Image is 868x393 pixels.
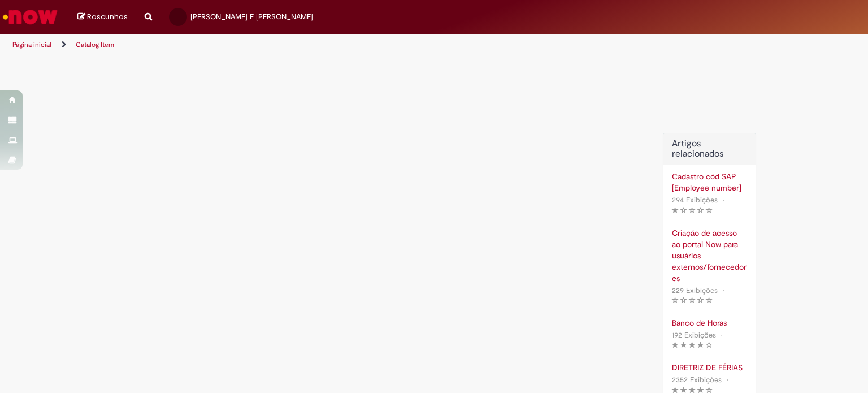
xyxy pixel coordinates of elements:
[672,375,722,385] span: 2352 Exibições
[76,40,114,49] a: Catalog Item
[720,192,727,208] span: •
[672,362,747,373] a: DIRETRIZ DE FÉRIAS
[12,40,51,49] a: Página inicial
[87,11,128,22] span: Rascunhos
[8,34,570,55] ul: Trilhas de página
[77,12,128,23] a: Rascunhos
[672,195,718,205] span: 294 Exibições
[718,327,725,343] span: •
[720,283,727,298] span: •
[1,6,59,28] img: ServiceNow
[672,227,747,284] a: Criação de acesso ao portal Now para usuários externos/fornecedores
[672,139,747,159] h3: Artigos relacionados
[672,171,747,193] a: Cadastro cód SAP [Employee number]
[672,317,747,329] a: Banco de Horas
[672,286,718,295] span: 229 Exibições
[190,12,313,21] span: [PERSON_NAME] E [PERSON_NAME]
[724,372,731,387] span: •
[672,330,716,340] span: 192 Exibições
